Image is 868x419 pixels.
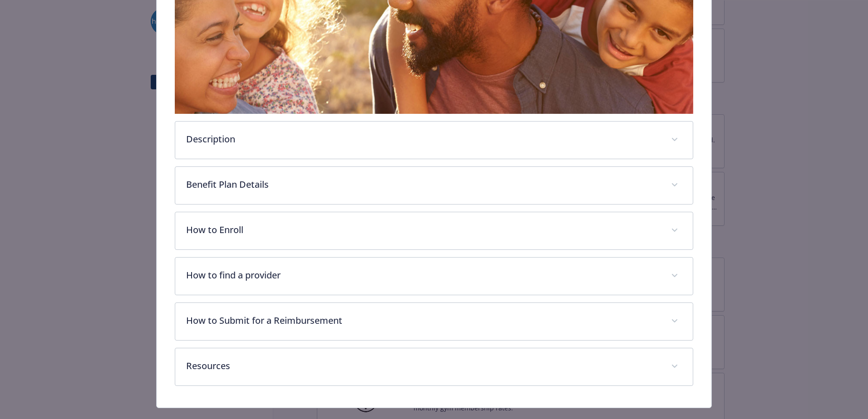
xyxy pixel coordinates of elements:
p: Resources [186,359,660,373]
div: How to Enroll [175,212,693,249]
p: How to find a provider [186,268,660,282]
div: Benefit Plan Details [175,167,693,204]
p: How to Enroll [186,223,660,237]
div: Resources [175,348,693,385]
div: How to Submit for a Reimbursement [175,303,693,340]
p: How to Submit for a Reimbursement [186,314,660,327]
p: Benefit Plan Details [186,178,660,191]
p: Description [186,132,660,146]
div: Description [175,122,693,159]
div: How to find a provider [175,258,693,295]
